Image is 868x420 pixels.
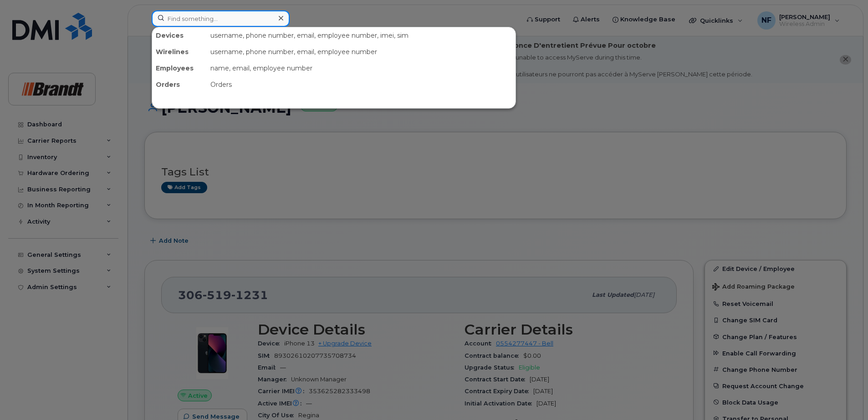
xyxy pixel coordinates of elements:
div: Orders [207,76,516,93]
div: Employees [152,60,207,76]
div: username, phone number, email, employee number, imei, sim [207,27,516,44]
div: name, email, employee number [207,60,516,76]
div: Orders [152,76,207,93]
div: username, phone number, email, employee number [207,44,516,60]
div: Devices [152,27,207,44]
div: Wirelines [152,44,207,60]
